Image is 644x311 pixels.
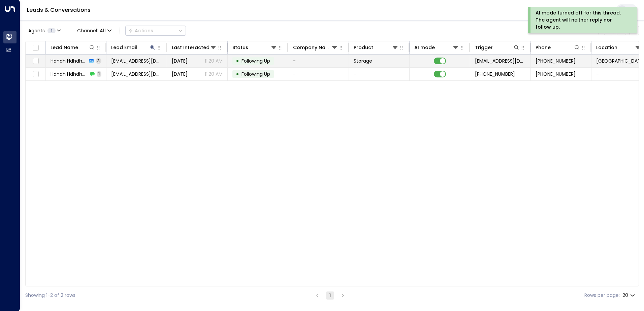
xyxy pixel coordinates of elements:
div: Status [232,43,248,51]
span: +442085425568 [536,71,576,77]
span: Following Up [241,58,270,64]
span: All [100,28,106,33]
span: ndhdhd@dhdhd.com [111,58,162,64]
td: - [288,55,349,67]
button: Actions [125,26,186,36]
div: Location [596,43,617,51]
div: 20 [622,290,636,300]
span: Toggle select row [31,57,40,65]
span: +442085425568 [536,58,576,64]
div: Product [354,43,373,51]
div: • [236,55,239,67]
div: Lead Name [51,43,78,51]
p: 11:20 AM [205,71,223,77]
span: Toggle select row [31,70,40,78]
div: Last Interacted [172,43,210,51]
span: 3 [96,58,101,64]
div: Location [596,43,641,51]
div: Product [354,43,398,51]
a: Leads & Conversations [27,6,91,14]
td: - [349,68,410,80]
span: Hdhdh Hdhdhdh [51,71,88,77]
span: 1 [47,28,56,33]
span: Storage [354,58,372,64]
div: Trigger [475,43,520,51]
span: Toggle select all [31,44,40,52]
span: Yesterday [172,58,188,64]
span: Following Up [241,71,270,77]
div: Phone [536,43,551,51]
button: page 1 [326,291,334,300]
button: Agents1 [25,26,63,35]
label: Rows per page: [584,292,620,299]
span: 1 [97,71,101,77]
span: ndhdhd@dhdhd.com [111,71,162,77]
div: Lead Email [111,43,156,51]
span: Hdhdh Hdhdhdh [51,58,87,64]
div: Showing 1-2 of 2 rows [25,292,75,299]
button: Channel:All [74,26,114,35]
span: Agents [28,28,45,33]
td: - [288,68,349,80]
span: +442085425568 [475,71,515,77]
span: Oct 08, 2025 [172,71,188,77]
span: leads@space-station.co.uk [475,58,526,64]
div: AI mode turned off for this thread. The agent will neither reply nor follow up. [536,9,628,31]
div: Button group with a nested menu [125,26,186,36]
p: 11:20 AM [205,58,223,64]
div: • [236,68,239,80]
div: Last Interacted [172,43,217,51]
div: Company Name [293,43,331,51]
div: AI mode [414,43,459,51]
div: Trigger [475,43,493,51]
nav: pagination navigation [313,291,347,300]
div: Actions [128,28,153,34]
div: Phone [536,43,580,51]
div: Lead Email [111,43,137,51]
div: Company Name [293,43,338,51]
div: AI mode [414,43,435,51]
div: Status [232,43,277,51]
span: Channel: [74,26,114,35]
div: Lead Name [51,43,95,51]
